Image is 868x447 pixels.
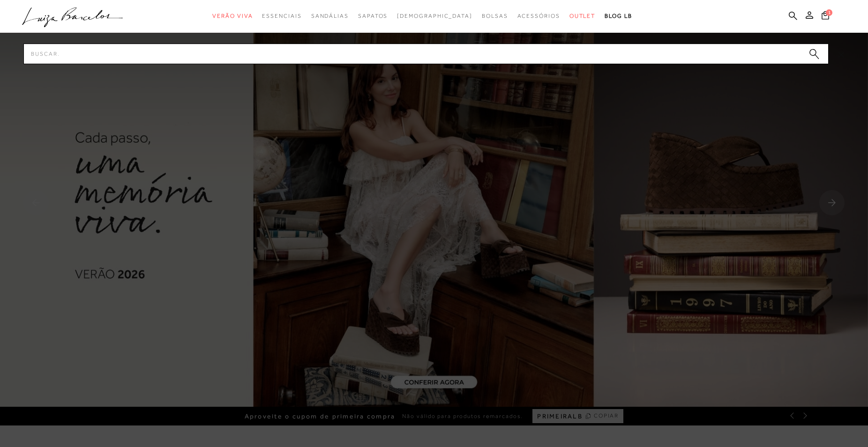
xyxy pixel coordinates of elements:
span: [DEMOGRAPHIC_DATA] [397,13,472,19]
span: Sandálias [311,13,349,19]
a: categoryNavScreenReaderText [358,7,388,25]
a: BLOG LB [605,7,632,25]
button: 1 [819,10,832,23]
span: 1 [826,9,832,16]
a: categoryNavScreenReaderText [262,7,301,25]
span: Sapatos [358,13,388,19]
a: categoryNavScreenReaderText [482,7,508,25]
span: Bolsas [482,13,508,19]
span: Essenciais [262,13,301,19]
a: categoryNavScreenReaderText [517,7,560,25]
a: categoryNavScreenReaderText [311,7,349,25]
a: noSubCategoriesText [397,7,472,25]
span: Outlet [569,13,596,19]
a: categoryNavScreenReaderText [569,7,596,25]
input: Buscar. [23,44,829,64]
span: BLOG LB [605,13,632,19]
span: Verão Viva [212,13,253,19]
a: categoryNavScreenReaderText [212,7,253,25]
span: Acessórios [517,13,560,19]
